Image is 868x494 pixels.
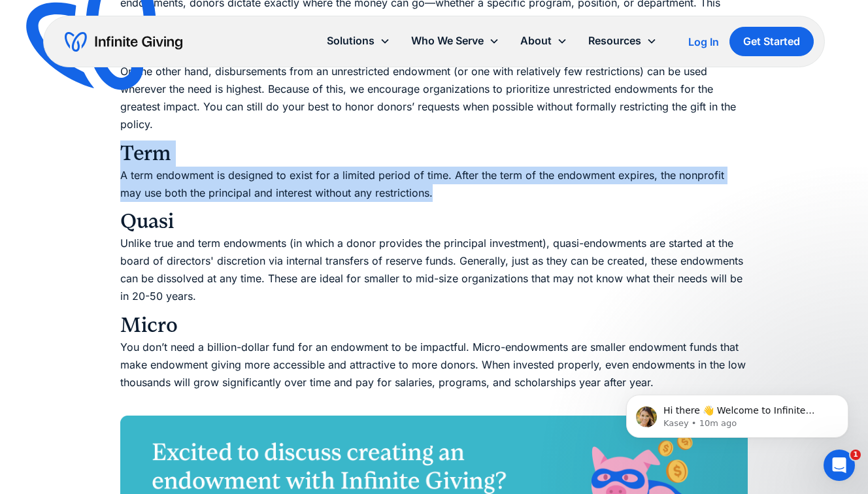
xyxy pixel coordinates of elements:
[120,140,748,167] h3: Term
[120,208,748,235] h3: Quasi
[120,312,748,338] h3: Micro
[588,32,641,50] div: Resources
[520,32,552,50] div: About
[411,32,484,50] div: Who We Serve
[327,32,375,50] div: Solutions
[850,450,861,460] span: 1
[120,167,748,202] p: A term endowment is designed to exist for a limited period of time. After the term of the endowme...
[607,367,868,459] iframe: Intercom notifications message
[510,27,578,55] div: About
[401,27,510,55] div: Who We Serve
[688,34,719,50] a: Log In
[578,27,667,55] div: Resources
[120,338,748,410] p: You don’t need a billion-dollar fund for an endowment to be impactful. Micro-endowments are small...
[120,235,748,306] p: Unlike true and term endowments (in which a donor provides the principal investment), quasi-endow...
[688,37,719,47] div: Log In
[316,27,401,55] div: Solutions
[729,27,814,56] a: Get Started
[824,450,855,481] iframe: Intercom live chat
[120,63,748,134] p: On the other hand, disbursements from an unrestricted endowment (or one with relatively few restr...
[65,31,182,52] a: home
